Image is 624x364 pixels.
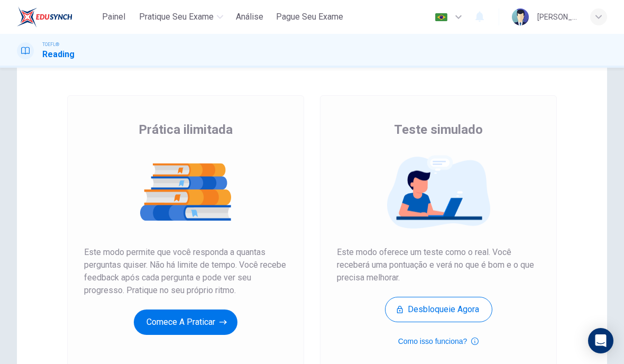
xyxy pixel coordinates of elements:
[272,7,347,26] button: Pague Seu Exame
[42,41,59,48] span: TOEFL®
[435,13,448,21] img: pt
[102,11,125,23] span: Painel
[337,246,540,284] span: Este modo oferece um teste como o real. Você receberá uma pontuação e verá no que é bom e o que p...
[17,6,97,28] a: EduSynch logo
[134,310,237,335] button: Comece a praticar
[512,8,529,25] img: Profile picture
[42,48,75,61] h1: Reading
[398,335,479,348] button: Como isso funciona?
[232,7,268,26] button: Análise
[385,297,492,322] button: Desbloqueie agora
[97,7,131,26] button: Painel
[236,11,263,23] span: Análise
[139,11,214,23] span: Pratique seu exame
[588,328,613,353] div: Open Intercom Messenger
[84,246,287,297] span: Este modo permite que você responda a quantas perguntas quiser. Não há limite de tempo. Você rece...
[537,11,577,23] div: [PERSON_NAME]
[17,6,72,28] img: EduSynch logo
[135,7,227,26] button: Pratique seu exame
[139,121,233,138] span: Prática ilimitada
[276,11,343,23] span: Pague Seu Exame
[394,121,483,138] span: Teste simulado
